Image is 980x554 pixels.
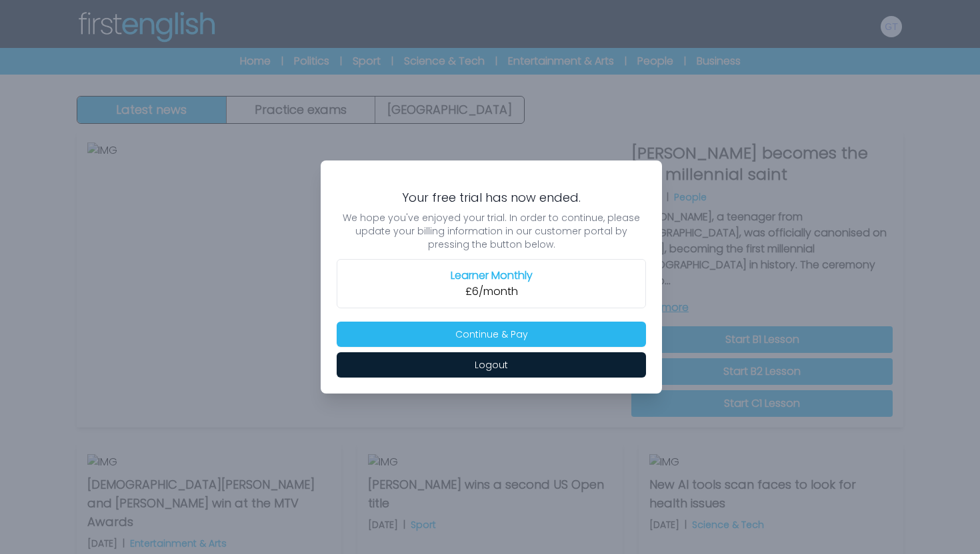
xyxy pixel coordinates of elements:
[337,211,646,251] p: We hope you've enjoyed your trial. In order to continue, please update your billing information i...
[337,322,646,347] button: Continue & Pay
[337,190,646,206] h3: Your free trial has now ended.
[345,268,637,284] h2: Learner Monthly
[337,357,646,372] a: Logout
[345,284,637,300] p: £6/month
[337,352,646,378] button: Logout
[337,326,646,342] a: Continue & Pay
